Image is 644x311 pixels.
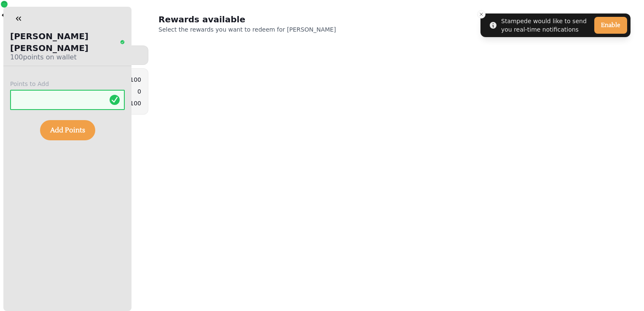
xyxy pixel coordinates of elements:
[10,80,125,88] label: Points to Add
[594,17,627,34] button: Enable
[130,75,141,84] p: 100
[50,127,85,134] span: Add Points
[158,13,320,25] h2: Rewards available
[287,26,336,33] span: [PERSON_NAME]
[40,120,95,140] button: Add Points
[137,87,141,96] p: 0
[477,10,486,19] button: Close toast
[130,99,141,107] p: 100
[158,25,374,34] p: Select the rewards you want to redeem for
[501,17,591,34] div: Stampede would like to send you real-time notifications
[10,52,125,62] p: 100 points on wallet
[10,30,118,54] p: [PERSON_NAME] [PERSON_NAME]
